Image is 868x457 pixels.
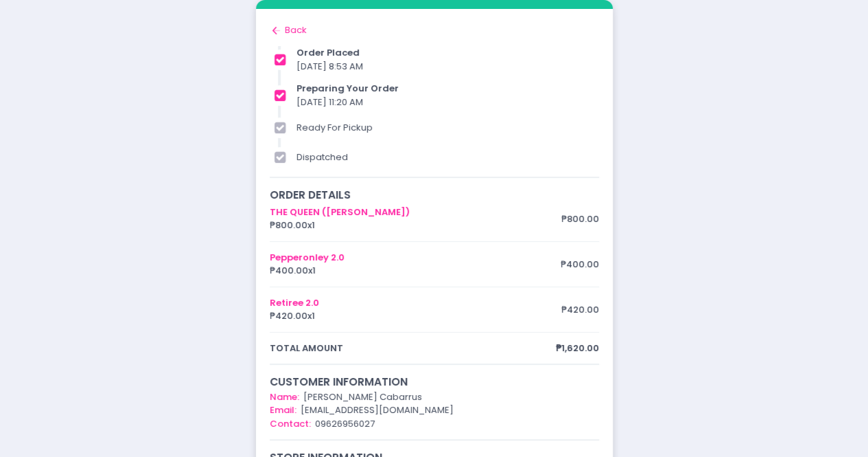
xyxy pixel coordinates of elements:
span: Name: [270,390,299,403]
span: [DATE] 8:53 AM [296,60,363,73]
div: dispatched [296,151,598,164]
span: Email: [270,403,296,416]
div: [EMAIL_ADDRESS][DOMAIN_NAME] [270,403,599,417]
div: [PERSON_NAME] Cabarrus [270,390,599,404]
span: [DATE] 11:20 AM [296,96,363,109]
div: order placed [296,46,598,60]
div: Back [270,23,599,37]
span: total amount [270,342,556,355]
span: ₱1,620.00 [556,342,599,355]
div: order details [270,187,599,203]
div: ready for pickup [296,121,598,135]
div: preparing your order [296,82,598,96]
div: customer information [270,374,599,390]
span: Contact: [270,417,311,430]
div: 09626956027 [270,417,599,431]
